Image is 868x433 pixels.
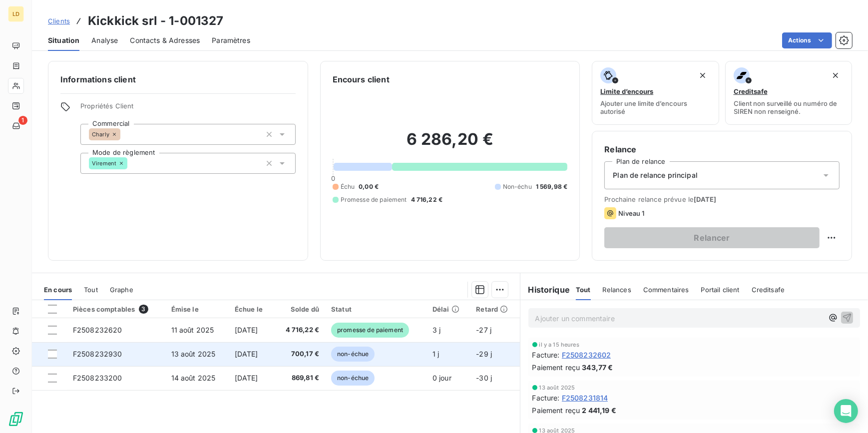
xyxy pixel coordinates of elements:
span: Ajouter une limite d’encours autorisé [600,99,710,115]
button: Limite d’encoursAjouter une limite d’encours autorisé [592,61,719,125]
span: Facture : [532,393,560,403]
button: Actions [782,32,832,48]
span: Relances [603,286,631,294]
input: Ajouter une valeur [120,130,128,139]
span: Prochaine relance prévue le [604,195,840,203]
button: Relancer [604,227,820,248]
a: 1 [8,118,23,134]
div: Pièces comptables [73,305,159,314]
span: Commentaires [643,286,689,294]
span: Plan de relance principal [613,170,698,180]
span: 14 août 2025 [171,374,216,382]
span: Contacts & Adresses [130,35,200,45]
h2: 6 286,20 € [333,129,568,159]
span: Analyse [91,35,118,45]
span: 13 août 2025 [539,385,575,391]
div: LD [8,6,24,22]
span: F2508232602 [562,350,611,360]
span: 13 août 2025 [171,350,216,358]
div: Émise le [171,305,223,313]
span: 2 441,19 € [582,405,616,416]
span: 0,00 € [359,182,379,191]
h6: Historique [520,284,570,296]
span: Tout [84,286,98,294]
span: F2508232620 [73,326,122,334]
input: Ajouter une valeur [127,159,135,168]
div: Statut [331,305,421,313]
span: Portail client [701,286,740,294]
span: Virement [92,160,116,166]
span: -30 j [476,374,492,382]
span: F2508231814 [562,393,608,403]
span: 343,77 € [582,362,613,373]
button: CreditsafeClient non surveillé ou numéro de SIREN non renseigné. [725,61,852,125]
span: Facture : [532,350,560,360]
span: 3 j [433,326,440,334]
span: -29 j [476,350,492,358]
span: [DATE] [694,195,716,203]
img: Logo LeanPay [8,411,24,427]
div: Délai [433,305,464,313]
span: En cours [44,286,72,294]
span: 11 août 2025 [171,326,214,334]
span: 1 [18,116,27,125]
div: Open Intercom Messenger [834,399,858,423]
span: [DATE] [235,350,258,358]
span: Niveau 1 [618,209,644,217]
span: Creditsafe [734,87,768,95]
span: Limite d’encours [600,87,653,95]
span: F2508232930 [73,350,122,358]
a: Clients [48,16,70,26]
span: promesse de paiement [331,323,409,338]
span: Paiement reçu [532,405,580,416]
span: 3 [139,305,148,314]
span: Client non surveillé ou numéro de SIREN non renseigné. [734,99,844,115]
span: [DATE] [235,374,258,382]
span: Non-échu [503,182,532,191]
h6: Encours client [333,73,390,85]
span: Échu [341,182,355,191]
span: F2508233200 [73,374,122,382]
span: 700,17 € [280,349,319,359]
span: non-échue [331,371,375,386]
div: Solde dû [280,305,319,313]
span: Clients [48,17,70,25]
span: Paiement reçu [532,362,580,373]
span: 1 j [433,350,439,358]
span: Tout [576,286,591,294]
div: Échue le [235,305,268,313]
h6: Informations client [60,73,296,85]
span: Situation [48,35,79,45]
h6: Relance [604,143,840,155]
span: Charly [92,131,109,137]
span: -27 j [476,326,491,334]
span: Paramètres [212,35,250,45]
span: il y a 15 heures [539,342,579,348]
span: 1 569,98 € [536,182,568,191]
span: Creditsafe [752,286,785,294]
span: [DATE] [235,326,258,334]
span: 4 716,22 € [411,195,443,204]
span: 0 [331,174,335,182]
span: Propriétés Client [80,102,296,116]
span: non-échue [331,347,375,362]
span: 0 jour [433,374,451,382]
span: 4 716,22 € [280,325,319,335]
div: Retard [476,305,513,313]
span: Promesse de paiement [341,195,407,204]
span: 869,81 € [280,373,319,383]
h3: Kickkick srl - 1-001327 [88,12,223,30]
span: Graphe [110,286,133,294]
